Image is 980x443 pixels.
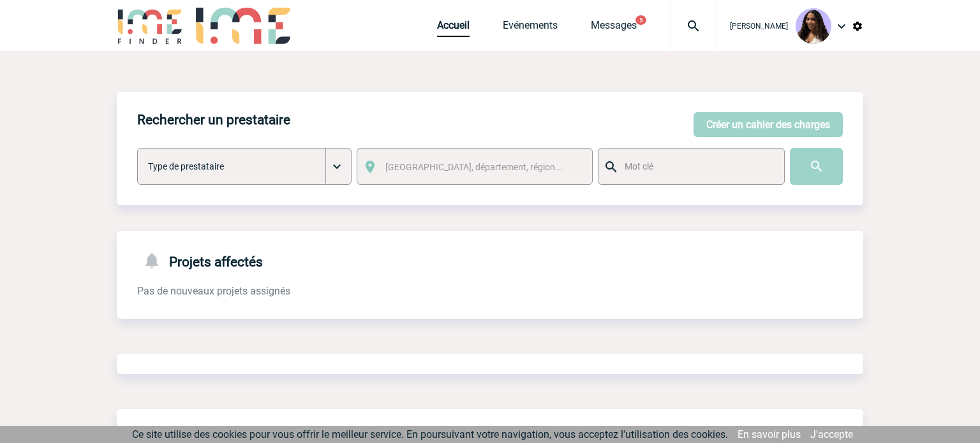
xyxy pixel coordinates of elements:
span: Ce site utilise des cookies pour vous offrir le meilleur service. En poursuivant votre navigation... [132,428,728,440]
h4: Projets affectés [137,251,263,270]
img: 131234-0.jpg [796,8,831,44]
input: Submit [790,148,843,185]
span: [PERSON_NAME] [730,22,788,31]
img: notifications-24-px-g.png [142,251,169,270]
input: Mot clé [621,158,773,175]
span: [GEOGRAPHIC_DATA], département, région... [385,162,563,172]
img: IME-Finder [117,8,183,44]
a: En savoir plus [738,428,801,440]
span: Pas de nouveaux projets assignés [137,285,290,297]
a: J'accepte [810,428,853,440]
button: 5 [635,15,646,25]
a: Evénements [503,19,558,37]
h4: Rechercher un prestataire [137,112,290,127]
a: Messages [591,19,637,37]
a: Accueil [437,19,470,37]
